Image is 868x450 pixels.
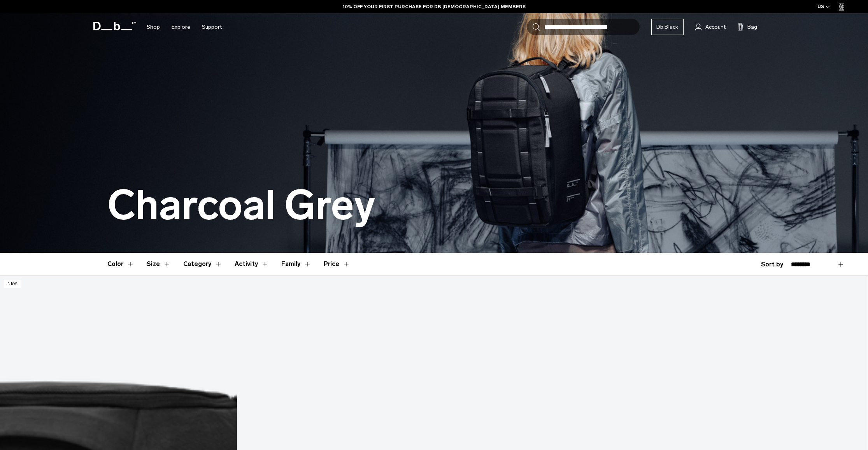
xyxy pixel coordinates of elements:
a: Account [695,22,726,32]
a: Explore [172,13,190,41]
nav: Main Navigation [141,13,228,41]
button: Toggle Filter [147,253,171,275]
button: Bag [737,22,757,32]
p: New [4,280,21,288]
button: Toggle Filter [183,253,222,275]
button: Toggle Filter [107,253,134,275]
a: Support [202,13,222,41]
a: 10% OFF YOUR FIRST PURCHASE FOR DB [DEMOGRAPHIC_DATA] MEMBERS [343,3,526,10]
button: Toggle Filter [281,253,311,275]
a: Shop [147,13,160,41]
a: Db Black [651,19,684,35]
button: Toggle Filter [235,253,269,275]
span: Bag [747,23,757,31]
button: Toggle Price [324,253,350,275]
span: Account [705,23,726,31]
h1: Charcoal Grey [107,183,375,228]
